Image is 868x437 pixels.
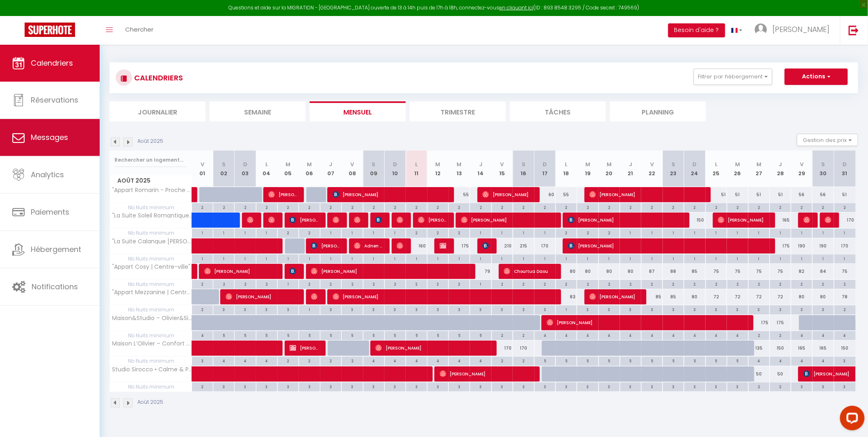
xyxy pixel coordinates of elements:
iframe: LiveChat chat widget [834,403,868,437]
span: [PERSON_NAME] [825,212,832,228]
div: 2 [406,203,427,211]
div: 1 [727,254,748,262]
div: 2 [770,203,791,211]
div: 1 [663,254,684,262]
div: 2 [727,203,748,211]
div: 2 [213,280,234,288]
div: 1 [727,229,748,236]
div: 1 [642,254,662,262]
div: 2 [706,203,727,211]
button: Actions [785,69,848,85]
span: Août 2025 [110,175,192,187]
div: 2 [470,203,491,211]
th: 27 [748,151,770,187]
div: 1 [706,229,727,236]
th: 04 [256,151,277,187]
th: 10 [384,151,406,187]
abbr: D [543,160,547,168]
div: 84 [813,264,834,279]
div: 1 [684,229,705,236]
div: 2 [791,203,812,211]
div: 51 [727,187,748,202]
th: 30 [813,151,834,187]
div: 170 [535,238,556,254]
th: 19 [577,151,598,187]
div: 2 [299,203,320,211]
abbr: S [822,160,825,168]
p: Août 2025 [137,137,163,145]
th: 01 [192,151,213,187]
div: 2 [385,280,406,288]
div: 2 [492,280,513,288]
th: 29 [791,151,813,187]
div: 60 [535,187,556,202]
div: 2 [406,229,427,236]
div: 1 [492,229,513,236]
div: 1 [513,229,534,236]
div: 51 [834,187,856,202]
div: 1 [342,254,363,262]
th: 25 [706,151,727,187]
div: 2 [834,203,856,211]
div: 2 [577,280,598,288]
span: [PERSON_NAME] [333,187,446,202]
div: 2 [299,229,320,236]
div: 51 [706,187,727,202]
th: 24 [684,151,706,187]
div: 2 [770,280,791,288]
div: 51 [748,187,770,202]
div: 2 [342,203,363,211]
abbr: S [522,160,525,168]
div: 1 [556,254,577,262]
abbr: V [201,160,204,168]
div: 2 [278,203,299,211]
span: "La Suite Soleil Romantique & Vue" [111,213,193,219]
abbr: J [779,160,782,168]
abbr: M [436,160,441,168]
div: 1 [363,254,384,262]
th: 20 [598,151,620,187]
div: 1 [770,229,791,236]
div: 1 [235,254,256,262]
th: 16 [513,151,534,187]
div: 2 [599,229,620,236]
th: 05 [277,151,299,187]
div: 85 [684,264,706,279]
div: 1 [470,229,491,236]
div: 175 [770,238,791,254]
div: 215 [513,238,534,254]
abbr: J [479,160,482,168]
span: [PERSON_NAME] [247,212,254,228]
div: 2 [535,280,555,288]
div: 2 [663,203,684,211]
div: 1 [256,229,277,236]
div: 2 [813,280,834,288]
div: 2 [556,280,577,288]
div: 2 [513,203,534,211]
th: 13 [449,151,470,187]
div: 2 [663,280,684,288]
div: 2 [684,280,705,288]
span: Messages [31,132,68,142]
div: 55 [449,187,470,202]
abbr: M [286,160,290,168]
span: [PERSON_NAME] [589,289,639,304]
div: 2 [642,280,662,288]
th: 03 [235,151,256,187]
div: 1 [813,229,834,236]
abbr: D [393,160,397,168]
div: 2 [256,280,277,288]
abbr: M [735,160,740,168]
div: 2 [192,280,213,288]
th: 06 [299,151,320,187]
abbr: M [457,160,462,168]
abbr: L [565,160,568,168]
div: 1 [577,254,598,262]
div: 2 [620,280,641,288]
div: 2 [449,280,470,288]
div: 87 [641,264,662,279]
img: ... [755,23,767,36]
img: logout [849,25,859,35]
div: 150 [684,213,706,228]
abbr: S [372,160,376,168]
